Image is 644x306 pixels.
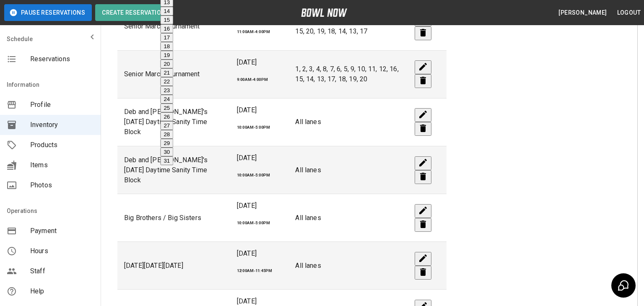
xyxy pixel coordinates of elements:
[415,26,431,40] button: remove
[160,33,173,42] button: Jul 17, 2025
[415,156,431,170] button: edit
[30,226,94,236] span: Payment
[160,139,173,148] button: Jul 29, 2025
[415,204,431,218] button: edit
[30,180,94,190] span: Photos
[237,153,282,163] p: [DATE]
[415,218,431,232] button: remove
[124,155,223,185] p: Deb and [PERSON_NAME]'s [DATE] Daytime Sanity Time Block
[295,64,401,84] p: 1, 2, 3, 4, 8, 7, 6, 5, 9, 10, 11, 12, 16, 15, 14, 13, 17, 18, 19, 20
[30,54,94,64] span: Reservations
[415,252,431,266] button: edit
[124,21,223,31] p: Senior March Tournament
[295,213,401,223] p: All lanes
[295,117,401,127] p: All lanes
[237,105,282,115] p: [DATE]
[160,42,173,51] button: Jul 18, 2025
[237,124,282,130] h6: 10:00AM-5:00PM
[124,107,223,137] p: Deb and [PERSON_NAME]'s [DATE] Daytime Sanity Time Block
[30,246,94,256] span: Hours
[415,60,431,74] button: edit
[237,249,282,259] p: [DATE]
[30,286,94,296] span: Help
[237,57,282,67] p: [DATE]
[555,5,610,21] button: [PERSON_NAME]
[295,261,401,271] p: All lanes
[237,172,282,178] h6: 10:00AM-5:00PM
[614,5,644,21] button: Logout
[415,74,431,88] button: remove
[124,69,223,79] p: Senior March Tournament
[237,77,282,82] h6: 9:00AM-4:00PM
[237,201,282,211] p: [DATE]
[160,24,173,33] button: Jul 16, 2025
[160,95,173,104] button: Jul 24, 2025
[295,165,401,175] p: All lanes
[160,51,173,60] button: Jul 19, 2025
[415,170,431,184] button: remove
[237,29,282,34] h6: 11:00AM-4:00PM
[30,160,94,170] span: Items
[160,77,173,86] button: Jul 22, 2025
[415,108,431,122] button: edit
[30,140,94,150] span: Products
[237,220,282,226] h6: 10:00AM-5:00PM
[160,68,173,77] button: Jul 21, 2025
[415,266,431,280] button: remove
[160,60,173,68] button: Jul 20, 2025
[124,213,223,223] p: Big Brothers / Big Sisters
[160,148,173,156] button: Jul 30, 2025
[237,268,282,273] h6: 12:00AM-11:45PM
[160,130,173,139] button: Jul 28, 2025
[160,156,173,165] button: Jul 31, 2025
[160,112,173,121] button: Jul 26, 2025
[415,122,431,136] button: remove
[160,86,173,95] button: Jul 23, 2025
[160,7,173,16] button: Jul 14, 2025
[301,8,347,17] img: logo
[124,261,223,271] p: [DATE][DATE][DATE]
[160,16,173,24] button: Jul 15, 2025
[30,120,94,130] span: Inventory
[295,16,401,36] p: 1, 2, 3, 4, 8, 7, 6, 5, 9, 10, 11, 12, 16, 15, 20, 19, 18, 14, 13, 17
[95,4,172,21] button: Create Reservation
[160,121,173,130] button: Jul 27, 2025
[30,100,94,110] span: Profile
[160,104,173,112] button: Jul 25, 2025
[4,4,92,21] button: Pause Reservations
[30,266,94,276] span: Staff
